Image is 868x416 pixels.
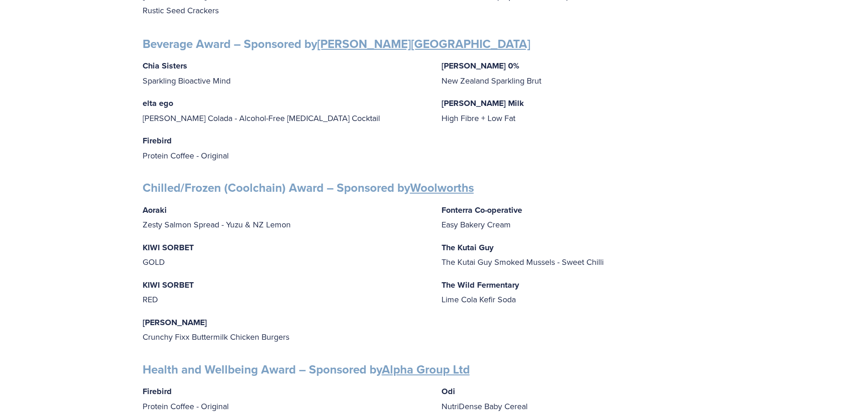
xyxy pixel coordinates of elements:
[143,204,167,216] strong: Aoraki
[143,316,207,328] strong: [PERSON_NAME]
[143,278,427,307] p: RED
[442,97,524,109] strong: [PERSON_NAME] Milk
[143,315,427,344] p: Crunchy Fixx Buttermilk Chicken Burgers
[442,203,726,232] p: Easy Bakery Cream
[442,384,726,413] p: NutriDense Baby Cereal
[382,361,470,378] a: Alpha Group Ltd
[143,97,173,109] strong: elta ego
[442,242,493,253] strong: The Kutai Guy
[143,361,470,378] strong: Health and Wellbeing Award – Sponsored by
[143,240,427,269] p: GOLD
[143,203,427,232] p: Zesty Salmon Spread - Yuzu & NZ Lemon
[143,385,172,397] strong: Firebird
[410,179,474,196] a: Woolworths
[143,179,474,196] strong: Chilled/Frozen (Coolchain) Award – Sponsored by
[442,96,726,125] p: High Fibre + Low Fat
[143,60,187,72] strong: Chia Sisters
[442,58,726,88] p: New Zealand Sparkling Brut
[143,58,427,88] p: Sparkling Bioactive Mind
[143,133,427,163] p: Protein Coffee - Original
[442,385,455,397] strong: Odi
[442,278,726,307] p: Lime Cola Kefir Soda
[143,35,530,53] strong: Beverage Award – Sponsored by
[442,60,519,72] strong: [PERSON_NAME] 0%
[143,96,427,125] p: [PERSON_NAME] Colada - Alcohol-Free [MEDICAL_DATA] Cocktail
[143,279,194,291] strong: KIWI SORBET
[143,135,172,147] strong: Firebird
[442,204,522,216] strong: Fonterra Co-operative
[317,35,530,53] a: [PERSON_NAME][GEOGRAPHIC_DATA]
[143,384,427,413] p: Protein Coffee - Original
[442,279,519,291] strong: The Wild Fermentary
[442,240,726,269] p: The Kutai Guy Smoked Mussels - Sweet Chilli
[143,242,194,253] strong: KIWI SORBET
